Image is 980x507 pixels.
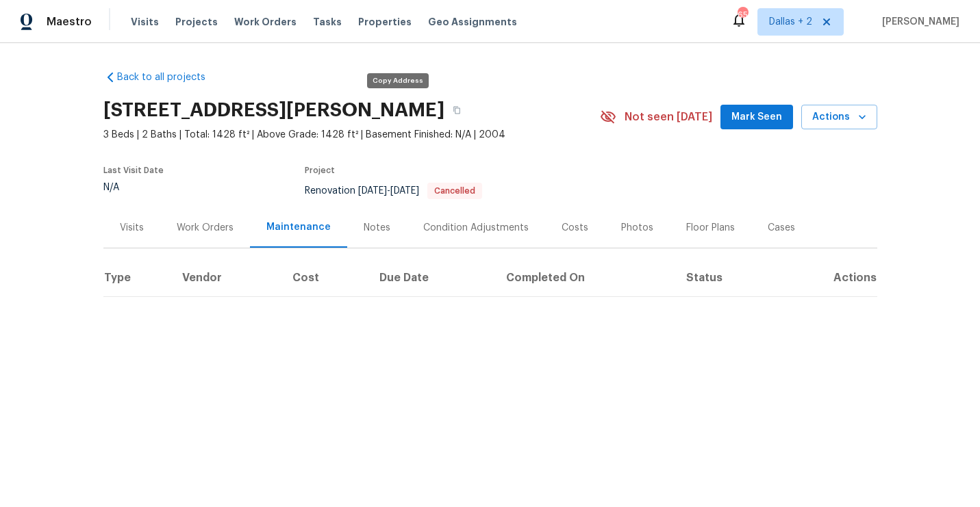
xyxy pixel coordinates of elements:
[812,109,866,126] span: Actions
[266,220,331,234] div: Maintenance
[390,186,419,196] span: [DATE]
[428,15,517,29] span: Geo Assignments
[313,17,342,27] span: Tasks
[305,166,335,174] span: Project
[625,110,712,124] span: Not seen [DATE]
[103,259,172,297] th: Type
[562,221,588,235] div: Costs
[177,221,234,235] div: Work Orders
[495,259,675,297] th: Completed On
[171,259,281,297] th: Vendor
[305,186,482,196] span: Renovation
[621,221,653,235] div: Photos
[731,109,782,126] span: Mark Seen
[768,221,795,235] div: Cases
[47,15,92,29] span: Maestro
[131,15,159,29] span: Visits
[120,221,144,235] div: Visits
[281,259,368,297] th: Cost
[103,103,444,117] h2: [STREET_ADDRESS][PERSON_NAME]
[877,15,959,29] span: [PERSON_NAME]
[358,186,387,196] span: [DATE]
[358,15,412,29] span: Properties
[769,15,812,29] span: Dallas + 2
[103,166,164,174] span: Last Visit Date
[686,221,735,235] div: Floor Plans
[429,187,481,195] span: Cancelled
[368,259,496,297] th: Due Date
[358,186,419,196] span: -
[801,105,877,130] button: Actions
[675,259,779,297] th: Status
[779,259,877,297] th: Actions
[738,8,747,22] div: 65
[103,183,164,192] div: N/A
[103,128,600,142] span: 3 Beds | 2 Baths | Total: 1428 ft² | Above Grade: 1428 ft² | Basement Finished: N/A | 2004
[364,221,390,235] div: Notes
[234,15,297,29] span: Work Orders
[423,221,529,235] div: Condition Adjustments
[720,105,793,130] button: Mark Seen
[103,70,235,84] a: Back to all projects
[175,15,218,29] span: Projects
